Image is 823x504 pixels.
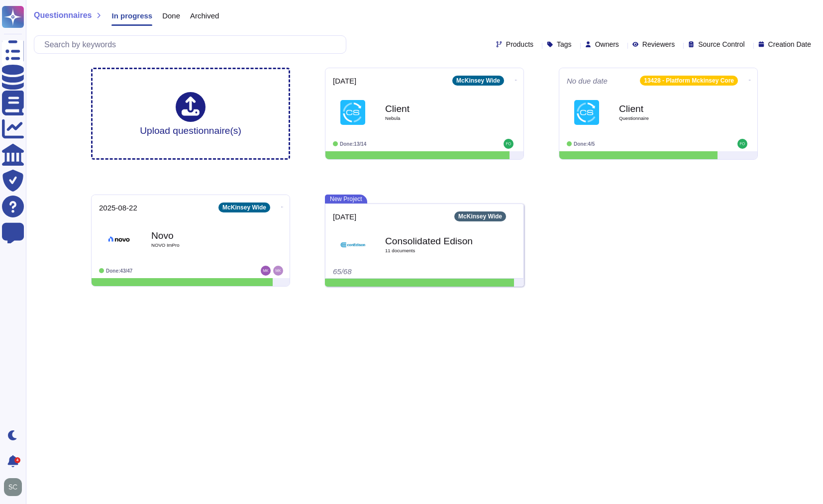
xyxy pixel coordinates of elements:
[340,141,366,147] span: Done: 13/14
[273,266,283,276] img: user
[4,478,22,496] img: user
[567,77,608,85] span: No due date
[99,204,137,211] span: 2025-08-22
[768,41,811,48] span: Creation Date
[595,41,619,48] span: Owners
[506,41,533,48] span: Products
[619,116,719,121] span: Questionnaire
[454,211,506,221] div: McKinsey Wide
[39,36,346,53] input: Search by keywords
[333,77,356,85] span: [DATE]
[34,11,92,19] span: Questionnaires
[642,41,675,48] span: Reviewers
[574,141,595,147] span: Done: 4/5
[162,12,180,19] span: Done
[640,76,738,86] div: 13428 - Platform Mckinsey Core
[452,76,504,86] div: McKinsey Wide
[190,12,219,19] span: Archived
[619,104,719,113] b: Client
[574,100,599,125] img: Logo
[340,232,365,257] img: Logo
[737,139,747,149] img: user
[557,41,572,48] span: Tags
[385,248,485,253] span: 11 document s
[385,236,485,246] b: Consolidated Edison
[2,476,29,498] button: user
[151,243,251,248] span: NOVO ImPro
[333,213,356,220] span: [DATE]
[151,231,251,240] b: Novo
[385,104,485,113] b: Client
[385,116,485,121] span: Nebula
[106,268,132,274] span: Done: 43/47
[140,92,241,135] div: Upload questionnaire(s)
[698,41,744,48] span: Source Control
[14,457,20,463] div: 4
[340,100,365,125] img: Logo
[504,139,514,149] img: user
[218,202,270,212] div: McKinsey Wide
[261,266,271,276] img: user
[325,195,367,203] span: New Project
[106,227,131,252] img: Logo
[333,267,352,276] span: 65/68
[111,12,152,19] span: In progress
